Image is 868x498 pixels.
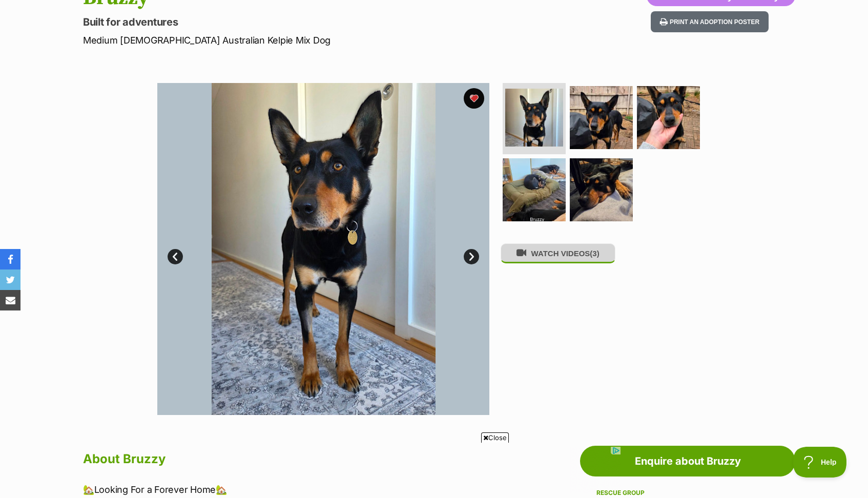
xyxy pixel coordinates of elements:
p: Built for adventures [83,15,516,29]
img: Photo of Bruzzy [157,83,489,415]
iframe: Help Scout Beacon - Open [793,447,848,478]
img: Photo of Bruzzy [570,158,633,221]
a: Enquire about Bruzzy [580,446,795,476]
button: favourite [464,88,484,109]
button: WATCH VIDEOS(3) [501,243,615,263]
div: Rescue group [596,489,779,497]
h2: About Bruzzy [83,448,506,470]
button: Print an adoption poster [651,11,769,32]
img: Photo of Bruzzy [637,86,700,149]
span: Close [481,432,509,443]
img: Photo of Bruzzy [503,158,566,221]
img: Photo of Bruzzy [505,89,563,147]
a: Prev [168,249,183,264]
p: Medium [DEMOGRAPHIC_DATA] Australian Kelpie Mix Dog [83,33,516,47]
iframe: Advertisement [247,447,621,493]
a: Next [464,249,479,264]
img: Photo of Bruzzy [570,86,633,149]
span: (3) [590,249,599,258]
